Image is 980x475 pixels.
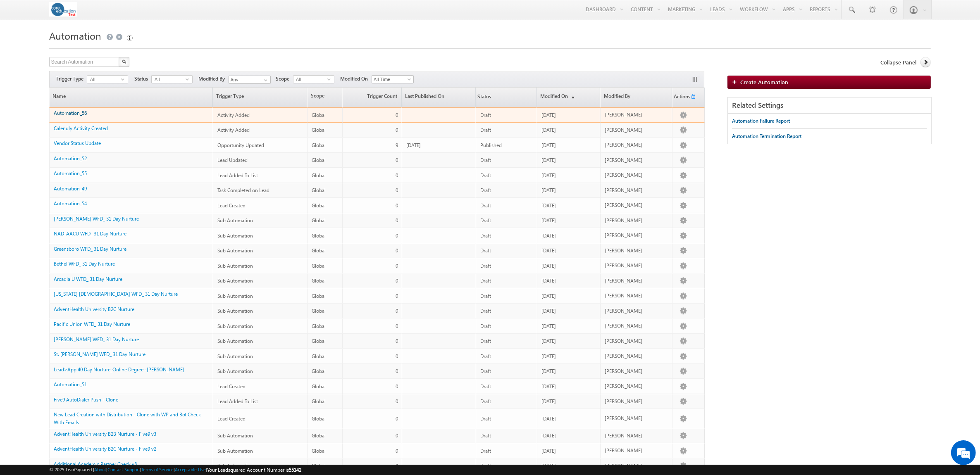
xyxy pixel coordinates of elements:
a: Pacific Union WFD_ 31 Day Nurture [54,321,130,327]
span: Sub Automation [217,448,253,454]
div: [PERSON_NAME] [605,111,668,119]
span: [DATE] [541,463,556,469]
span: Scope [308,88,341,107]
div: [PERSON_NAME] [605,462,668,470]
span: Global [312,323,326,329]
span: [DATE] [541,398,556,404]
a: New Lead Creation with Distribution - Clone with WP and Bot Check With Emails [54,411,201,425]
span: Sub Automation [217,233,253,239]
span: Global [312,448,326,454]
img: Custom Logo [49,2,78,17]
a: Modified By [601,88,671,107]
span: 0 [396,323,398,329]
span: 0 [396,202,398,209]
img: add_icon.png [732,79,740,84]
span: Draft [480,448,491,454]
span: [DATE] [541,293,556,299]
span: Draft [480,463,491,469]
div: Automation Termination Report [732,133,801,140]
a: Automation_52 [54,155,87,161]
span: Draft [480,293,491,299]
span: Lead Created [217,202,246,209]
span: [DATE] [541,416,556,422]
span: 0 [396,463,398,469]
div: [PERSON_NAME] [605,307,668,315]
a: Acceptable Use [175,467,206,472]
span: Sub Automation [217,323,253,329]
span: Sub Automation [217,308,253,314]
span: Sub Automation [217,432,253,439]
input: Type to Search [229,76,271,84]
span: Global [312,233,326,239]
a: Automation Failure Report [732,114,790,128]
span: Automation [49,29,101,42]
span: [DATE] [541,278,556,284]
span: Draft [480,233,491,239]
a: Additional Academic Partner Check v8 [54,461,137,467]
span: [DATE] [541,157,556,163]
a: Name [50,88,213,107]
div: [PERSON_NAME] [605,171,668,179]
div: [PERSON_NAME] [605,277,668,285]
span: select [186,77,192,81]
span: Sub Automation [217,293,253,299]
span: Lead Added To List [217,172,258,178]
span: Global [312,127,326,133]
span: [DATE] [541,187,556,193]
div: [PERSON_NAME] [605,202,668,209]
a: Automation_54 [54,200,87,207]
a: AdventHealth University B2C Nurture [54,306,134,312]
span: [DATE] [541,448,556,454]
span: Global [312,308,326,314]
span: Published [480,142,502,148]
span: Modified By [199,75,229,83]
span: Sub Automation [217,263,253,269]
a: Automation Termination Report [732,129,801,144]
span: [DATE] [541,233,556,239]
a: NAD-AACU WFD_ 31 Day Nurture [54,230,126,237]
span: Draft [480,383,491,389]
span: Draft [480,416,491,422]
span: Global [312,383,326,389]
span: Your Leadsquared Account Number is [207,467,302,473]
a: AdventHealth University B2B Nurture - Five9 v3 [54,431,156,437]
span: 0 [396,432,398,439]
div: [PERSON_NAME] [605,398,668,405]
span: Global [312,293,326,299]
span: Status [476,88,491,107]
span: Global [312,416,326,422]
a: Vendor Status Update [54,140,101,146]
span: 0 [396,157,398,163]
span: Global [312,368,326,374]
span: Sub Automation [217,278,253,284]
a: Show All Items [260,76,270,84]
a: Bethel WFD_ 31 Day Nurture [54,261,115,267]
span: 0 [396,368,398,374]
span: Draft [480,323,491,329]
span: 0 [396,217,398,223]
span: [DATE] [541,247,556,254]
a: Arcadia U WFD_ 31 Day Nurture [54,276,122,282]
span: 0 [396,293,398,299]
div: [PERSON_NAME] [605,382,668,390]
span: 0 [396,112,398,118]
span: select [327,77,334,81]
div: [PERSON_NAME] [605,262,668,269]
span: Sub Automation [217,353,253,359]
span: Global [312,217,326,223]
span: Draft [480,112,491,118]
span: [DATE] [541,172,556,178]
div: [PERSON_NAME] [605,232,668,239]
span: 0 [396,247,398,254]
span: Global [312,338,326,344]
span: Task Completed on Lead [217,187,269,193]
a: Terms of Service [141,467,174,472]
span: Global [312,463,326,469]
a: Lead>App 40 Day Nurture_Online Degree -[PERSON_NAME] [54,366,184,373]
span: Global [312,187,326,193]
span: [DATE] [541,142,556,148]
span: Global [312,398,326,404]
span: Global [312,142,326,148]
div: [PERSON_NAME] [605,415,668,422]
span: Draft [480,247,491,254]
